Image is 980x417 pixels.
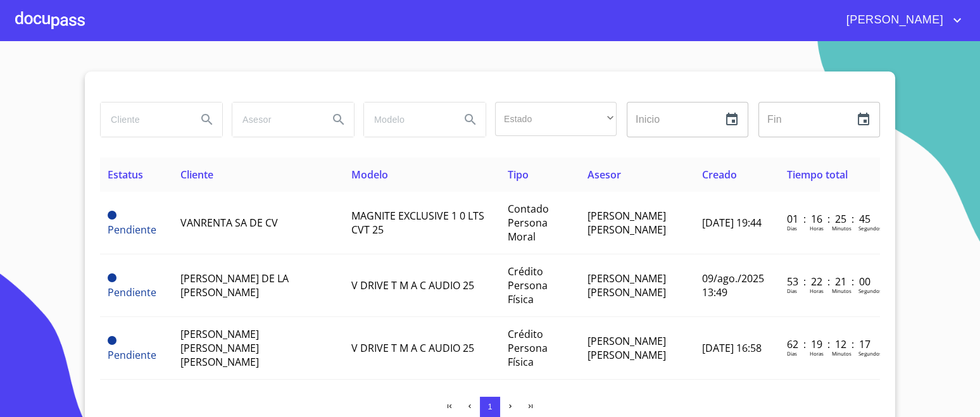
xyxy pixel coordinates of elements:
[508,265,548,306] span: Crédito Persona Física
[787,275,872,289] p: 53 : 22 : 21 : 00
[832,225,851,232] p: Minutos
[180,271,289,299] span: [PERSON_NAME] DE LA [PERSON_NAME]
[351,209,484,237] span: MAGNITE EXCLUSIVE 1 0 LTS CVT 25
[787,337,872,351] p: 62 : 19 : 12 : 17
[858,350,882,357] p: Segundos
[108,168,143,182] span: Estatus
[351,278,474,292] span: V DRIVE T M A C AUDIO 25
[587,168,621,182] span: Asesor
[108,211,116,220] span: Pendiente
[487,402,492,411] span: 1
[455,104,486,135] button: Search
[108,336,116,345] span: Pendiente
[587,334,666,362] span: [PERSON_NAME] [PERSON_NAME]
[180,216,278,230] span: VANRENTA SA DE CV
[858,287,882,294] p: Segundos
[508,327,548,369] span: Crédito Persona Física
[787,350,797,357] p: Dias
[787,212,872,226] p: 01 : 16 : 25 : 45
[587,271,666,299] span: [PERSON_NAME] [PERSON_NAME]
[324,104,354,135] button: Search
[351,341,474,355] span: V DRIVE T M A C AUDIO 25
[508,202,549,244] span: Contado Persona Moral
[832,287,851,294] p: Minutos
[108,223,156,237] span: Pendiente
[810,350,824,357] p: Horas
[810,287,824,294] p: Horas
[480,397,500,417] button: 1
[180,168,213,182] span: Cliente
[837,10,965,30] button: account of current user
[364,103,450,137] input: search
[495,102,617,136] div: ​
[832,350,851,357] p: Minutos
[702,341,762,355] span: [DATE] 16:58
[787,287,797,294] p: Dias
[837,10,950,30] span: [PERSON_NAME]
[702,216,762,230] span: [DATE] 19:44
[587,209,666,237] span: [PERSON_NAME] [PERSON_NAME]
[787,225,797,232] p: Dias
[702,271,764,299] span: 09/ago./2025 13:49
[232,103,318,137] input: search
[702,168,737,182] span: Creado
[787,168,848,182] span: Tiempo total
[508,168,529,182] span: Tipo
[810,225,824,232] p: Horas
[101,103,187,137] input: search
[858,225,882,232] p: Segundos
[180,327,259,369] span: [PERSON_NAME] [PERSON_NAME] [PERSON_NAME]
[108,273,116,282] span: Pendiente
[108,348,156,362] span: Pendiente
[108,285,156,299] span: Pendiente
[192,104,222,135] button: Search
[351,168,388,182] span: Modelo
